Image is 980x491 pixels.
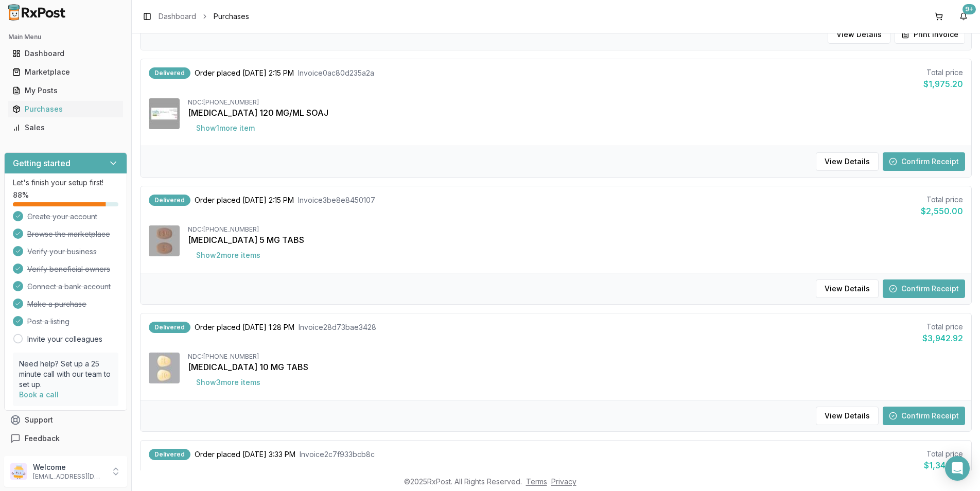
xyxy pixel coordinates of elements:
span: Make a purchase [27,299,86,309]
button: Show1more item [188,119,263,137]
h2: Main Menu [8,33,123,41]
img: Emgality 120 MG/ML SOAJ [149,98,180,129]
button: Dashboard [4,45,127,62]
div: $2,550.00 [921,205,963,217]
a: Invite your colleagues [27,334,102,344]
button: Marketplace [4,64,127,80]
div: $1,349.97 [924,459,963,471]
span: Order placed [DATE] 2:15 PM [195,68,294,78]
a: Terms [526,477,547,486]
div: NDC: [PHONE_NUMBER] [188,98,963,107]
span: Browse the marketplace [27,229,110,239]
div: $3,942.92 [922,332,963,344]
span: Order placed [DATE] 2:15 PM [195,195,294,205]
div: Delivered [149,67,190,79]
div: Open Intercom Messenger [945,456,970,481]
div: Delivered [149,449,190,460]
button: Show2more items [188,246,269,265]
div: [MEDICAL_DATA] 10 MG TABS [188,361,963,373]
a: Purchases [8,100,123,118]
div: Marketplace [12,67,119,77]
a: Privacy [551,477,576,486]
div: NDC: [PHONE_NUMBER] [188,353,963,361]
div: NDC: [PHONE_NUMBER] [188,225,963,234]
nav: breadcrumb [159,11,249,22]
span: Create your account [27,212,97,222]
span: Feedback [25,433,60,444]
span: Connect a bank account [27,282,111,292]
a: Marketplace [8,63,123,81]
span: Invoice 28d73bae3428 [299,322,376,332]
div: My Posts [12,85,119,96]
a: Book a call [19,390,59,399]
span: Invoice 2c7f933bcb8c [300,449,375,460]
button: Sales [4,119,127,136]
button: Show3more items [188,373,269,392]
div: Total price [923,67,963,78]
div: Delivered [149,195,190,206]
div: Delivered [149,322,190,333]
img: Trintellix 10 MG TABS [149,353,180,383]
button: View Details [828,25,890,44]
img: Eliquis 5 MG TABS [149,225,180,256]
button: Print Invoice [895,25,965,44]
button: View Details [816,407,879,425]
button: Confirm Receipt [883,152,965,171]
button: My Posts [4,82,127,99]
span: 88 % [13,190,29,200]
a: My Posts [8,81,123,100]
button: Support [4,411,127,429]
button: Purchases [4,101,127,117]
span: Invoice 0ac80d235a2a [298,68,374,78]
span: Post a listing [27,317,69,327]
div: Total price [922,322,963,332]
div: $1,975.20 [923,78,963,90]
div: [MEDICAL_DATA] 5 MG TABS [188,234,963,246]
button: Confirm Receipt [883,407,965,425]
a: Dashboard [8,44,123,63]
div: Total price [924,449,963,459]
span: Invoice 3be8e8450107 [298,195,375,205]
button: View Details [816,152,879,171]
a: Dashboard [159,11,196,22]
div: Purchases [12,104,119,114]
div: Dashboard [12,48,119,59]
div: Sales [12,122,119,133]
button: View Details [816,279,879,298]
p: [EMAIL_ADDRESS][DOMAIN_NAME] [33,472,104,481]
p: Welcome [33,462,104,472]
span: Purchases [214,11,249,22]
button: Confirm Receipt [883,279,965,298]
span: Order placed [DATE] 3:33 PM [195,449,295,460]
h3: Getting started [13,157,71,169]
img: RxPost Logo [4,4,70,21]
button: 9+ [955,8,972,25]
div: 9+ [962,4,976,14]
button: Feedback [4,429,127,448]
a: Sales [8,118,123,137]
div: Total price [921,195,963,205]
span: Verify your business [27,247,97,257]
p: Let's finish your setup first! [13,178,118,188]
span: Verify beneficial owners [27,264,110,274]
p: Need help? Set up a 25 minute call with our team to set up. [19,359,112,390]
img: User avatar [10,463,27,480]
span: Order placed [DATE] 1:28 PM [195,322,294,332]
div: [MEDICAL_DATA] 120 MG/ML SOAJ [188,107,963,119]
